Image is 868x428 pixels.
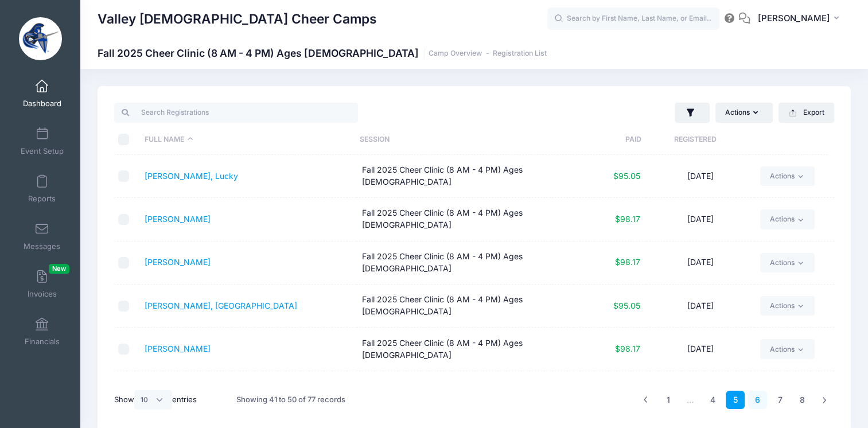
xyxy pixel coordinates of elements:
span: Messages [24,242,60,251]
td: Fall 2025 Cheer Clinic (8 AM - 4 PM) Ages [DEMOGRAPHIC_DATA] [356,328,574,371]
a: [PERSON_NAME] [145,344,211,353]
button: [PERSON_NAME] [750,6,851,32]
span: $95.05 [613,301,640,310]
th: Full Name: activate to sort column descending [139,124,354,155]
label: Show entries [114,390,197,410]
td: [DATE] [646,198,754,241]
a: Messages [15,216,69,256]
a: Actions [760,296,815,316]
td: Fall 2025 Cheer Clinic (8 AM - 4 PM) Ages [DEMOGRAPHIC_DATA] [356,285,574,328]
a: [PERSON_NAME], Lucky [145,171,238,181]
a: Camp Overview [429,49,482,58]
a: [PERSON_NAME] [145,214,211,224]
td: Fall 2025 Cheer Clinic (8 AM - 4 PM) Ages [DEMOGRAPHIC_DATA] [356,198,574,241]
a: Registration List [493,49,547,58]
span: $98.17 [615,214,640,224]
a: 1 [659,391,678,410]
a: Actions [760,209,815,229]
a: 6 [748,391,767,410]
button: Export [779,103,834,122]
span: Financials [25,337,60,347]
a: Reports [15,169,69,209]
td: [DATE] [646,155,754,198]
h1: Valley [DEMOGRAPHIC_DATA] Cheer Camps [98,6,377,32]
a: Dashboard [15,73,69,114]
select: Showentries [134,390,172,410]
span: Event Setup [21,146,64,156]
a: Actions [760,253,815,273]
td: Fall 2025 Cheer Clinic (8 AM - 4 PM) Ages [DEMOGRAPHIC_DATA] [356,155,574,198]
input: Search Registrations [114,103,358,122]
a: [PERSON_NAME] [145,257,211,267]
span: Reports [28,194,56,204]
h1: Fall 2025 Cheer Clinic (8 AM - 4 PM) Ages [DEMOGRAPHIC_DATA] [98,47,547,59]
td: Fall 2025 Cheer Clinic (8 AM - 4 PM) Ages [DEMOGRAPHIC_DATA] [356,371,574,414]
td: [DATE] [646,242,754,285]
td: [DATE] [646,328,754,371]
span: $98.17 [615,257,640,267]
input: Search by First Name, Last Name, or Email... [547,7,719,30]
td: Fall 2025 Cheer Clinic (8 AM - 4 PM) Ages [DEMOGRAPHIC_DATA] [356,242,574,285]
span: New [49,264,69,274]
td: [DATE] [646,285,754,328]
img: Valley Christian Cheer Camps [19,17,62,60]
div: Showing 41 to 50 of 77 records [236,387,345,413]
span: $98.17 [615,344,640,353]
span: [PERSON_NAME] [758,12,830,25]
a: 5 [726,391,745,410]
th: Registered: activate to sort column ascending [641,124,749,155]
a: Actions [760,339,815,359]
a: InvoicesNew [15,264,69,304]
td: [DATE] [646,371,754,414]
a: 7 [770,391,789,410]
span: $95.05 [613,171,640,181]
a: Actions [760,166,815,186]
a: 4 [703,391,722,410]
span: Invoices [28,289,57,299]
th: Paid: activate to sort column ascending [570,124,641,155]
a: Financials [15,312,69,352]
a: [PERSON_NAME], [GEOGRAPHIC_DATA] [145,301,297,310]
span: Dashboard [23,99,61,108]
button: Actions [715,103,773,122]
a: Event Setup [15,121,69,161]
a: 8 [793,391,812,410]
th: Session: activate to sort column ascending [354,124,569,155]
